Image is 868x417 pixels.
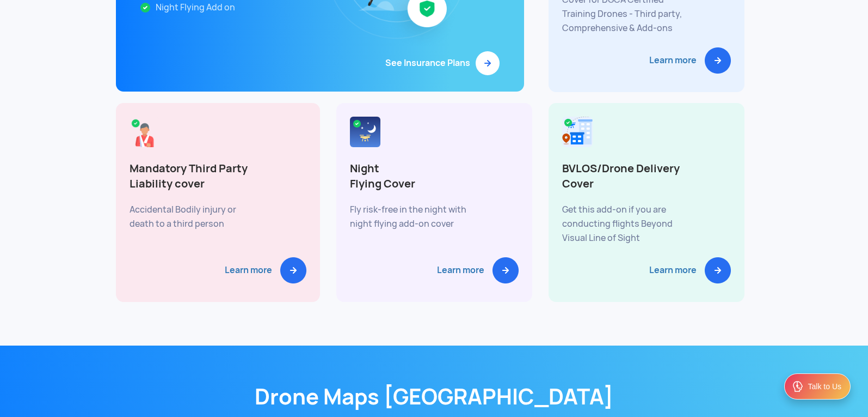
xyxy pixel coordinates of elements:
[562,161,731,192] p: BVLOS/Drone Delivery Cover
[156,2,235,14] div: Night Flying Add on
[140,3,150,13] img: Night Flying Add on
[130,161,306,192] p: Mandatory Third Party Liability cover
[225,264,280,277] p: Learn more
[791,380,804,393] img: ic_Support.svg
[385,57,470,70] p: See Insurance Plans
[562,47,731,74] a: Learn more
[280,257,306,283] img: Go to
[649,54,705,67] p: Learn more
[385,51,500,75] a: See Insurance Plans
[649,264,705,277] p: Learn more
[705,257,731,283] img: Go to
[350,117,380,147] img: Night Flying Cover
[130,257,306,283] a: Learn more
[130,117,160,147] img: Mandatory Third Party Liability Cover
[350,161,519,192] p: Night Flying Cover
[350,203,470,257] p: Fly risk-free in the night with night flying add-on cover
[350,257,519,283] a: Learn more
[705,47,731,74] img: Go to
[808,381,841,392] div: Talk to Us
[493,257,519,283] img: Go to
[124,356,744,411] h2: Drone Maps [GEOGRAPHIC_DATA]
[562,117,593,147] img: BVLOS/Drone Delivery Cover
[130,203,249,257] p: Accidental Bodily injury or death to a third person
[562,203,682,257] p: Get this add-on if you are conducting flights Beyond Visual Line of Sight
[476,51,500,75] img: Go to
[437,264,493,277] p: Learn more
[562,257,731,283] a: Learn more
